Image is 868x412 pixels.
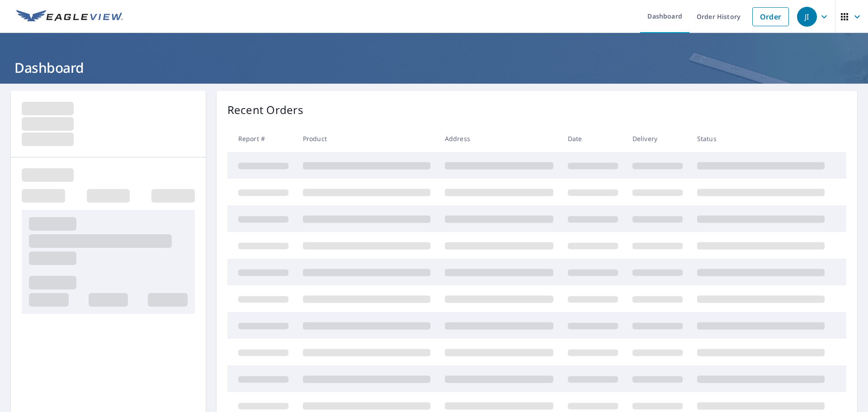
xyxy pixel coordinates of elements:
[438,125,561,152] th: Address
[296,125,438,152] th: Product
[797,7,817,27] div: JI
[16,10,123,24] img: EV Logo
[625,125,690,152] th: Delivery
[227,125,296,152] th: Report #
[227,102,303,118] p: Recent Orders
[690,125,832,152] th: Status
[11,58,857,77] h1: Dashboard
[561,125,625,152] th: Date
[752,7,789,26] a: Order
